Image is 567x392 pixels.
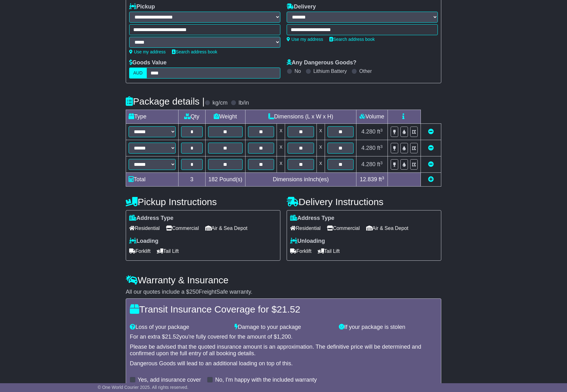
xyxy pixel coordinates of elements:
[166,223,199,233] span: Commercial
[129,49,166,54] a: Use my address
[287,3,316,10] label: Delivery
[189,289,199,295] span: 250
[317,156,325,173] td: x
[126,197,280,207] h4: Pickup Instructions
[377,161,383,167] span: ft
[277,304,300,314] span: 21.52
[380,128,383,133] sup: 3
[290,246,311,256] span: Forklift
[361,128,376,135] span: 4.280
[317,140,325,156] td: x
[205,110,245,124] td: Weight
[130,304,437,314] h4: Transit Insurance Coverage for $
[380,144,383,149] sup: 3
[379,176,384,182] span: ft
[360,176,377,182] span: 12.839
[208,176,218,182] span: 182
[428,176,434,182] a: Add new item
[212,100,228,106] label: kg/cm
[327,223,360,233] span: Commercial
[428,161,434,167] a: Remove this item
[172,49,217,54] a: Search address book
[290,223,321,233] span: Residential
[129,3,155,10] label: Pickup
[129,68,147,79] label: AUD
[277,124,285,140] td: x
[126,289,441,296] div: All our quotes include a $ FreightSafe warranty.
[377,128,383,135] span: ft
[126,275,441,285] h4: Warranty & Insurance
[157,246,179,256] span: Tail Lift
[126,96,205,106] h4: Package details |
[127,324,231,331] div: Loss of your package
[361,161,376,167] span: 4.280
[295,68,301,74] label: No
[382,176,384,180] sup: 3
[239,100,249,106] label: lb/in
[317,124,325,140] td: x
[290,238,325,245] label: Unloading
[205,223,248,233] span: Air & Sea Depot
[130,334,437,340] div: For an extra $ you're fully covered for the amount of $ .
[179,110,206,124] td: Qty
[215,377,317,384] label: No, I'm happy with the included warranty
[129,238,158,245] label: Loading
[287,59,356,66] label: Any Dangerous Goods?
[165,334,179,340] span: 21.52
[359,68,372,74] label: Other
[179,173,206,187] td: 3
[126,173,179,187] td: Total
[98,385,189,390] span: © One World Courier 2025. All rights reserved.
[380,161,383,165] sup: 3
[126,110,179,124] td: Type
[130,360,437,367] div: Dangerous Goods will lead to an additional loading on top of this.
[377,145,383,151] span: ft
[287,197,441,207] h4: Delivery Instructions
[277,334,291,340] span: 1,200
[130,344,437,357] div: Please be advised that the quoted insurance amount is an approximation. The definitive price will...
[277,156,285,173] td: x
[245,173,356,187] td: Dimensions in Inch(es)
[356,110,388,124] td: Volume
[231,324,336,331] div: Damage to your package
[138,377,201,384] label: Yes, add insurance cover
[287,37,323,42] a: Use my address
[290,215,334,222] label: Address Type
[428,145,434,151] a: Remove this item
[318,246,340,256] span: Tail Lift
[205,173,245,187] td: Pound(s)
[336,324,440,331] div: If your package is stolen
[366,223,409,233] span: Air & Sea Depot
[361,145,376,151] span: 4.280
[129,59,167,66] label: Goods Value
[129,223,160,233] span: Residential
[245,110,356,124] td: Dimensions (L x W x H)
[313,68,347,74] label: Lithium Battery
[428,128,434,135] a: Remove this item
[277,140,285,156] td: x
[129,215,173,222] label: Address Type
[129,246,151,256] span: Forklift
[329,37,375,42] a: Search address book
